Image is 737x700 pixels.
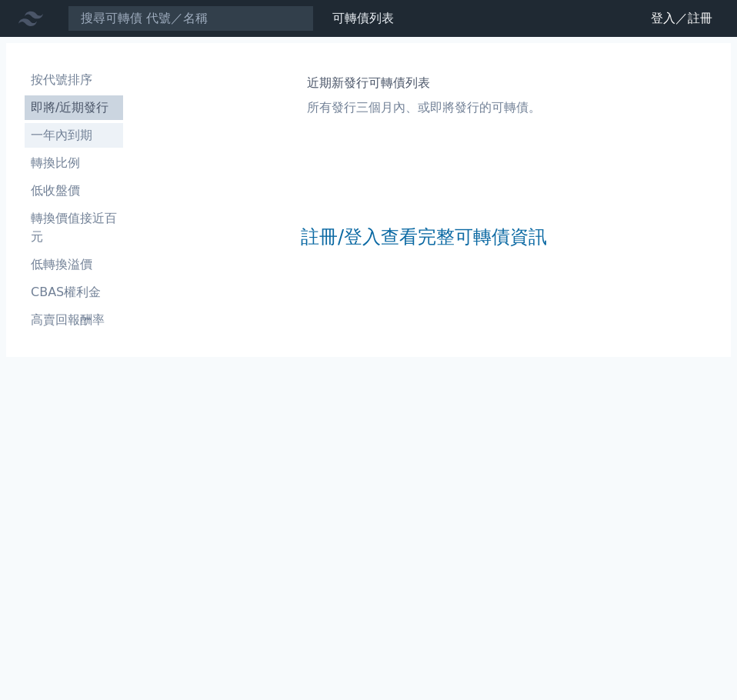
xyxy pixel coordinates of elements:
a: 按代號排序 [25,68,123,92]
li: 低收盤價 [25,182,123,200]
li: 按代號排序 [25,71,123,89]
li: 轉換價值接近百元 [25,209,123,246]
li: 轉換比例 [25,154,123,172]
a: 低轉換溢價 [25,252,123,277]
a: 轉換價值接近百元 [25,206,123,249]
a: 低收盤價 [25,178,123,203]
li: 一年內到期 [25,126,123,145]
li: 即將/近期發行 [25,98,123,117]
a: 轉換比例 [25,151,123,175]
li: CBAS權利金 [25,283,123,302]
a: 註冊/登入查看完整可轉債資訊 [301,225,547,249]
h1: 近期新發行可轉債列表 [307,74,541,92]
a: 一年內到期 [25,123,123,148]
a: 高賣回報酬率 [25,308,123,332]
li: 高賣回報酬率 [25,311,123,329]
input: 搜尋可轉債 代號／名稱 [68,5,314,32]
a: CBAS權利金 [25,280,123,305]
a: 可轉債列表 [332,11,394,25]
li: 低轉換溢價 [25,255,123,274]
a: 即將/近期發行 [25,95,123,120]
a: 登入／註冊 [639,6,725,31]
p: 所有發行三個月內、或即將發行的可轉債。 [307,98,541,117]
